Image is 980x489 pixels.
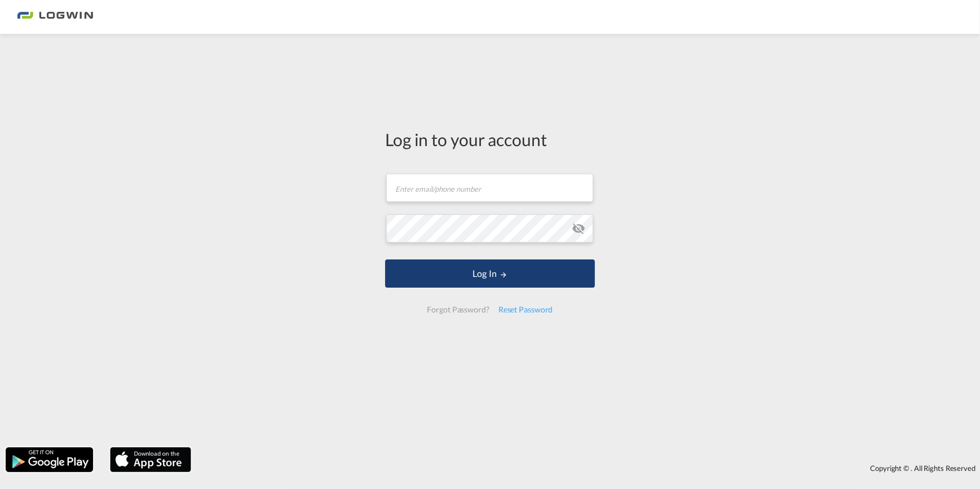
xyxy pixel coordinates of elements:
img: google.png [5,446,94,473]
button: LOGIN [385,259,595,288]
div: Log in to your account [385,127,595,151]
img: apple.png [109,446,192,473]
div: Copyright © . All Rights Reserved [197,459,980,478]
input: Enter email/phone number [386,174,593,202]
div: Forgot Password? [422,299,493,320]
div: Reset Password [494,299,558,320]
md-icon: icon-eye-off [572,222,585,235]
img: 2761ae10d95411efa20a1f5e0282d2d7.png [17,5,93,30]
